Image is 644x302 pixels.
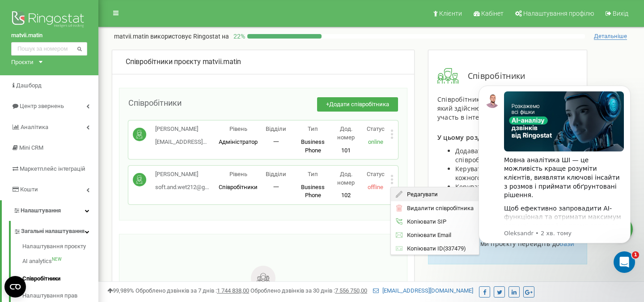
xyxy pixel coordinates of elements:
[273,184,279,190] span: 一
[455,182,542,200] span: Керувати правами доступу співробітників до проєкту.
[273,138,279,145] span: 一
[22,270,98,288] a: Співробітники
[481,10,504,17] span: Кабінет
[22,253,98,270] a: AI analyticsNEW
[229,171,247,177] span: Рівень
[459,70,525,82] span: Співробітники
[331,191,361,200] p: 102
[402,232,451,238] span: Копіювати Email
[308,125,318,132] span: Тип
[155,138,207,145] span: [EMAIL_ADDRESS]...
[150,33,229,40] span: використовує Ringostat на
[402,205,474,211] span: Видалити співробітника
[128,98,182,108] span: Співробітники
[335,287,367,294] u: 7 556 750,00
[11,9,87,31] img: Ringostat logo
[368,138,383,145] span: online
[16,82,42,89] span: Дашборд
[367,171,385,177] span: Статус
[155,125,207,134] p: [PERSON_NAME]
[373,287,473,294] a: [EMAIL_ADDRESS][DOMAIN_NAME]
[402,191,438,197] span: Редагувати
[465,72,644,278] iframe: Intercom notifications повідомлення
[22,242,98,253] a: Налаштування проєкту
[331,147,361,155] p: 101
[21,207,61,214] span: Налаштування
[329,101,389,108] span: Додати співробітника
[250,287,367,294] span: Оброблено дзвінків за 30 днів :
[437,95,567,121] span: Співробітник - це користувач проєкту, який здійснює і приймає виклики і бере участь в інтеграції ...
[21,227,85,236] span: Загальні налаштування
[126,57,201,66] span: Співробітники проєкту
[439,10,462,17] span: Клієнти
[114,32,229,41] p: matvii.matin
[632,251,639,259] span: 1
[219,184,258,190] span: Співробітники
[437,133,556,142] span: У цьому розділі у вас є можливість:
[523,10,594,17] span: Налаштування профілю
[455,147,562,164] span: Додавати, редагувати і видаляти співробітників проєкту;
[11,31,87,40] a: matvii.matin
[391,242,479,255] div: ( 337479 )
[266,171,286,177] span: Відділи
[337,125,355,141] span: Дод. номер
[20,186,38,193] span: Кошти
[20,165,85,172] span: Маркетплейс інтеграцій
[107,287,134,294] span: 99,989%
[155,184,209,190] span: soft.and.wet212@g...
[2,200,98,221] a: Налаштування
[455,164,571,182] span: Керувати SIP акаунтами і номерами кожного співробітника;
[301,138,325,154] span: Business Phone
[317,97,398,112] button: +Додати співробітника
[19,144,43,151] span: Mini CRM
[20,103,64,109] span: Центр звернень
[21,124,48,130] span: Аналiтика
[11,42,87,56] input: Пошук за номером
[4,276,26,298] button: Open CMP widget
[126,57,401,67] div: matvii.matin
[368,184,383,190] span: offline
[217,287,249,294] u: 1 744 838,00
[614,251,635,273] iframe: Intercom live chat
[301,184,325,199] span: Business Phone
[155,170,209,179] p: [PERSON_NAME]
[136,287,249,294] span: Оброблено дзвінків за 7 днів :
[367,125,385,132] span: Статус
[308,171,318,177] span: Тип
[229,32,247,41] p: 22 %
[229,125,247,132] span: Рівень
[613,10,628,17] span: Вихід
[402,218,446,224] span: Копіювати SIP
[266,125,286,132] span: Відділи
[594,33,627,40] span: Детальніше
[219,138,258,145] span: Адміністратор
[402,245,443,251] span: Копіювати ID
[337,171,355,186] span: Дод. номер
[11,58,34,66] div: Проєкти
[13,221,98,239] a: Загальні налаштування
